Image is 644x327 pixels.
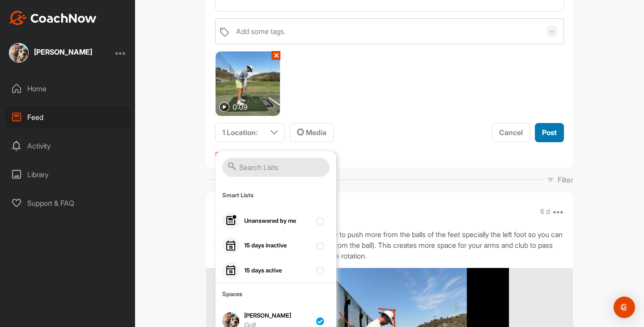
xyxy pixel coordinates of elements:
div: Open Intercom Messenger [614,297,635,318]
div: Feed [5,106,131,128]
div: 15 days inactive [244,241,311,250]
div: Activity [5,135,131,157]
div: [PERSON_NAME] [34,48,92,55]
div: Home [5,77,131,100]
button: Cancel [492,123,530,142]
p: 0:09 [233,102,247,112]
p: 6 d [540,207,550,216]
div: Add some tags. [236,26,286,37]
img: CoachNow [9,11,97,25]
div: 15 days active [244,266,311,275]
div: Library [5,163,131,186]
img: square_38b2c578f672face3b0fb4c149bb3316.jpg [9,43,29,63]
label: Smart Lists [216,191,336,207]
img: thumbnail [216,51,280,116]
button: Post [535,123,564,142]
div: Great backswing [PERSON_NAME], try to push more from the balls of the feet specially the left foo... [215,229,564,261]
img: 15 days active [225,265,236,276]
span: Post [542,128,557,137]
span: Media [297,128,326,137]
button: Media [290,123,334,142]
p: Please select a location [215,149,564,159]
img: 15 days inactive [225,240,236,251]
span: Cancel [499,128,523,137]
div: Support & FAQ [5,192,131,214]
p: 1 Location : [222,127,258,138]
button: ✕ [271,51,280,60]
label: Spaces [216,290,336,306]
p: Filter [558,174,573,185]
div: Unanswered by me [244,217,311,225]
img: play [219,102,229,112]
img: Unanswered by me [225,215,236,226]
input: Search Lists [222,158,330,177]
